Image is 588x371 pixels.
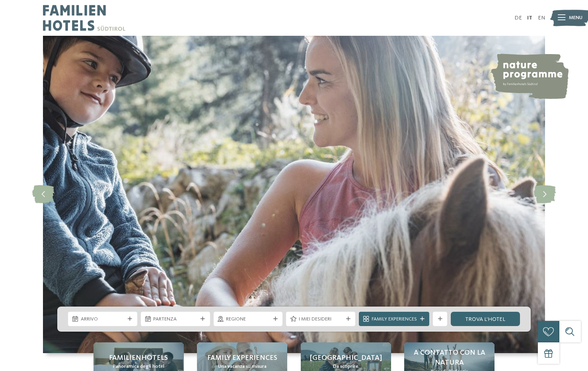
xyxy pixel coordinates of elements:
span: [GEOGRAPHIC_DATA] [310,353,382,363]
a: EN [538,15,545,21]
span: Regione [226,316,270,323]
span: Family Experiences [372,316,417,323]
a: IT [527,15,532,21]
span: Familienhotels [109,353,168,363]
span: Menu [569,14,582,21]
span: Family experiences [207,353,277,363]
span: I miei desideri [299,316,343,323]
img: Family hotel Alto Adige: the happy family places! [43,36,545,353]
span: Partenza [153,316,197,323]
span: Arrivo [81,316,125,323]
span: Una vacanza su misura [218,363,267,370]
span: Panoramica degli hotel [113,363,164,370]
a: DE [514,15,522,21]
a: trova l’hotel [451,312,520,326]
span: A contatto con la natura [411,348,487,368]
span: Da scoprire [333,363,358,370]
img: nature programme by Familienhotels Südtirol [490,54,569,99]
